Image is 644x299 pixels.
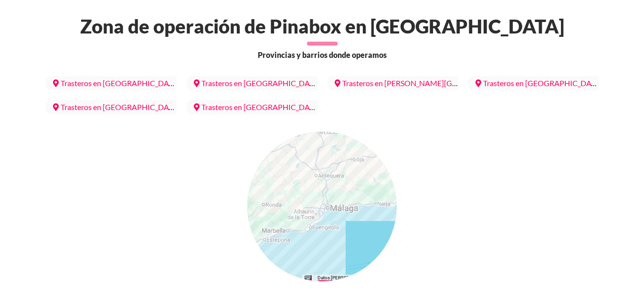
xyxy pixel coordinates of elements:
a: Trasteros en [GEOGRAPHIC_DATA] [45,75,188,91]
a: Abre esta zona en Google Maps (se abre en una nueva ventana) [250,269,281,281]
iframe: Chat Widget [472,177,644,299]
span: Provincias y barrios donde operamos [258,49,387,61]
button: Combinaciones de teclas [305,275,311,281]
a: Trasteros en [PERSON_NAME][GEOGRAPHIC_DATA] [327,75,529,91]
a: Trasteros en [GEOGRAPHIC_DATA] [186,75,328,91]
div: Widget de chat [472,177,644,299]
a: Trasteros en [GEOGRAPHIC_DATA] [468,75,610,91]
img: Google [250,269,281,281]
a: Trasteros en [GEOGRAPHIC_DATA] [45,99,188,115]
a: Términos (se abre en una nueva pestaña) [374,275,394,280]
a: Trasteros en [GEOGRAPHIC_DATA] [186,99,328,115]
h2: Zona de operación de Pinabox en [GEOGRAPHIC_DATA] [40,15,605,38]
button: Datos del mapa [317,275,368,281]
